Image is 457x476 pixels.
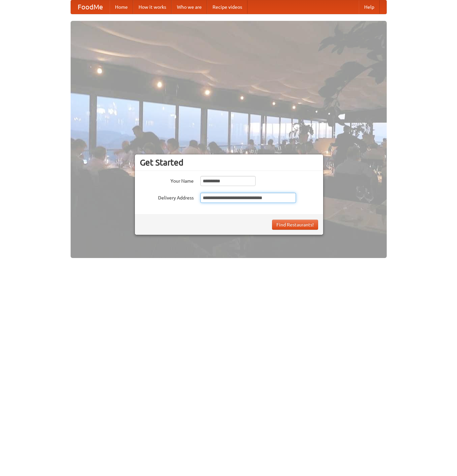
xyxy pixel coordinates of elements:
h3: Get Started [140,157,318,168]
a: Home [110,0,133,14]
a: Who we are [172,0,207,14]
label: Delivery Address [140,193,194,201]
button: Find Restaurants! [272,220,318,230]
a: How it works [133,0,172,14]
label: Your Name [140,176,194,184]
a: Help [359,0,380,14]
a: Recipe videos [207,0,247,14]
a: FoodMe [71,0,110,14]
